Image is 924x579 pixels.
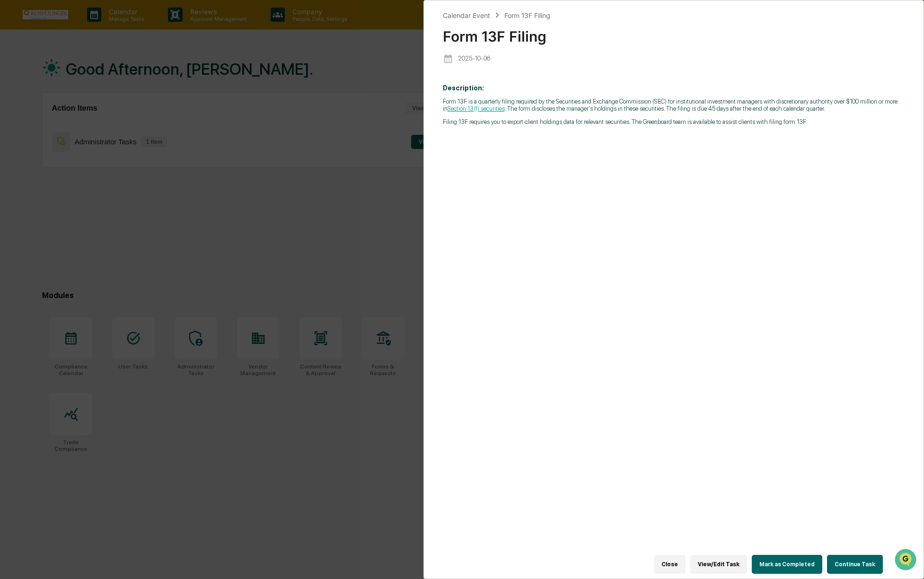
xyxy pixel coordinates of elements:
img: 1746055101610-c473b297-6a78-478c-a979-82029cc54cd1 [9,72,26,89]
div: Start new chat [32,72,155,82]
button: Mark as Completed [752,555,822,574]
button: Start new chat [161,75,172,87]
span: Preclearance [19,119,61,129]
p: 2025-10-06 [458,55,490,62]
div: We're available if you need us! [32,82,120,89]
p: Form 13F is a quarterly filing required by the Securities and Exchange Commission (SEC) for insti... [443,98,905,112]
a: 🔎Data Lookup [6,133,63,150]
div: 🖐️ [9,120,17,128]
span: Attestations [78,119,117,129]
span: Data Lookup [19,137,60,147]
div: 🔎 [9,138,17,146]
div: Form 13F Filing [443,20,905,45]
span: Pylon [94,160,114,167]
a: Powered byPylon [67,160,114,167]
a: 🗄️Attestations [65,115,121,132]
button: View/Edit Task [690,555,747,574]
button: Continue Task [827,555,883,574]
div: Calendar Event [443,11,490,19]
a: 🖐️Preclearance [6,115,65,132]
p: Filing 13F requires you to export client holdings data for relevant securities. The Greenboard te... [443,118,905,125]
p: How can we help? [9,20,172,35]
a: Section 13(f) securities [448,105,505,112]
div: Form 13F Filing [504,11,550,19]
b: Description: [443,84,484,92]
iframe: Open customer support [894,548,919,573]
button: Close [654,555,686,574]
div: 🗄️ [69,120,76,128]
